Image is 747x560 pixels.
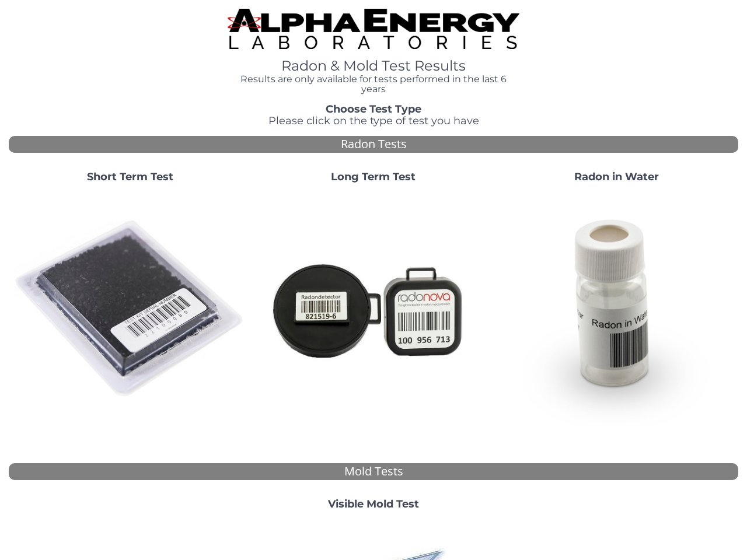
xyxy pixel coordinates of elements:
h4: Results are only available for tests performed in the last 6 years [228,74,519,94]
img: ShortTerm.jpg [13,192,247,426]
strong: Short Term Test [87,170,173,183]
h1: Radon & Mold Test Results [228,58,519,73]
img: Radtrak2vsRadtrak3.jpg [257,192,491,426]
strong: Visible Mold Test [328,498,419,510]
div: Radon Tests [9,136,738,153]
span: Please click on the type of test you have [268,114,479,127]
strong: Long Term Test [331,170,416,183]
strong: Choose Test Type [326,103,421,116]
strong: Radon in Water [574,170,659,183]
img: TightCrop.jpg [228,9,519,49]
div: Mold Tests [9,463,738,480]
img: RadoninWater.jpg [500,192,734,426]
